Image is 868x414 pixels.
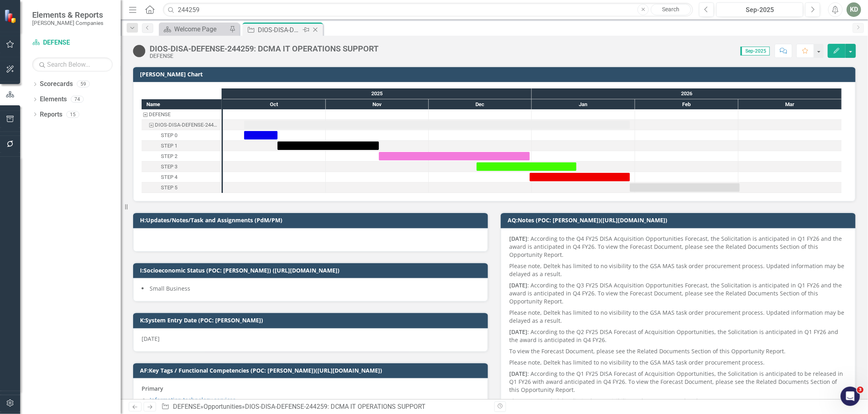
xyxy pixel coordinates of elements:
[509,346,847,357] p: To view the Forecast Document, please see the Related Documents Section of this Opportunity Report.
[150,53,378,59] div: DEFENSE
[4,9,18,23] img: ClearPoint Strategy
[509,328,527,336] strong: [DATE]
[142,141,222,151] div: STEP 1
[509,368,847,396] p: : According to the Q1 FY25 DISA Forecast of Acquisition Opportunities, the Solicitation is antici...
[140,267,484,273] h3: I:Socioeconomic Status (POC: [PERSON_NAME]) ([URL][DOMAIN_NAME])
[509,307,847,326] p: Please note, Deltek has limited to no visibility to the GSA MAS task order procurement process. U...
[173,403,200,410] a: DEFENSE
[142,99,222,109] div: Name
[509,281,527,289] strong: [DATE]
[142,120,222,130] div: DIOS-DISA-DEFENSE-244259: DCMA IT OPERATIONS SUPPORT
[22,47,28,53] img: tab_domain_overview_orange.svg
[223,99,326,110] div: Oct
[142,162,222,172] div: STEP 3
[857,387,864,393] span: 3
[32,20,103,26] small: [PERSON_NAME] Companies
[140,217,484,223] h3: H:Updates/Notes/Task and Assignments (PdM/PM)
[13,21,19,27] img: website_grey.svg
[71,96,84,103] div: 74
[142,130,222,141] div: Task: Start date: 2025-10-07 End date: 2025-10-17
[142,385,163,392] strong: Primary
[140,317,484,323] h3: K:System Entry Date (POC: [PERSON_NAME])
[244,121,630,129] div: Task: Start date: 2025-10-07 End date: 2026-01-30
[532,99,635,110] div: Jan
[509,260,847,280] p: Please note, Deltek has limited to no visibility to the GSA MAS task order procurement process. U...
[716,2,803,17] button: Sep-2025
[509,370,527,377] strong: [DATE]
[163,3,693,17] input: Search ClearPoint...
[32,38,113,47] a: DEFENSE
[740,47,770,55] span: Sep-2025
[738,99,842,110] div: Mar
[530,173,630,181] div: Task: Start date: 2025-12-31 End date: 2026-01-30
[142,130,222,141] div: STEP 0
[155,120,219,130] div: DIOS-DISA-DEFENSE-244259: DCMA IT OPERATIONS SUPPORT
[80,47,86,53] img: tab_keywords_by_traffic_grey.svg
[31,47,72,53] div: Domain Overview
[133,45,146,57] img: Tracked
[161,141,177,151] div: STEP 1
[630,183,740,192] div: Task: Start date: 2026-01-30 End date: 2026-03-01
[66,111,79,118] div: 15
[150,44,378,53] div: DIOS-DISA-DEFENSE-244259: DCMA IT OPERATIONS SUPPORT
[161,130,177,141] div: STEP 0
[142,182,222,193] div: STEP 5
[77,81,90,88] div: 59
[161,151,177,162] div: STEP 2
[509,235,847,260] p: : According to the Q4 FY25 DISA Acquisition Opportunities Forecast, the Solicitation is anticipat...
[150,396,236,404] a: Information technology services
[142,151,222,162] div: Task: Start date: 2025-11-16 End date: 2025-12-31
[509,326,847,346] p: : According to the Q2 FY25 DISA Forecast of Acquisition Opportunities, the Solicitation is antici...
[149,109,171,120] div: DEFENSE
[142,162,222,172] div: Task: Start date: 2025-12-15 End date: 2026-01-14
[429,99,532,110] div: Dec
[509,396,847,407] p: Please note, Deltek has limited to no visibility to the GSA MAS task order procurement process.
[635,99,738,110] div: Feb
[40,80,73,89] a: Scorecards
[161,402,488,412] div: » »
[509,235,527,242] strong: [DATE]
[223,88,532,99] div: 2025
[13,13,19,19] img: logo_orange.svg
[532,88,842,99] div: 2026
[174,24,227,34] div: Welcome Page
[161,24,227,34] a: Welcome Page
[140,71,852,77] h3: [PERSON_NAME] Chart
[32,57,113,72] input: Search Below...
[142,120,222,130] div: Task: Start date: 2025-10-07 End date: 2026-01-30
[161,162,177,172] div: STEP 3
[142,335,160,342] span: [DATE]
[40,110,62,119] a: Reports
[32,10,103,20] span: Elements & Reports
[245,403,426,410] div: DIOS-DISA-DEFENSE-244259: DCMA IT OPERATIONS SUPPORT
[379,152,530,160] div: Task: Start date: 2025-11-16 End date: 2025-12-31
[142,172,222,182] div: Task: Start date: 2025-12-31 End date: 2026-01-30
[841,387,860,406] iframe: Intercom live chat
[23,13,39,19] div: v 4.0.25
[509,357,847,368] p: Please note, Deltek has limited to no visibility to the GSA MAS task order procurement process.
[508,217,852,223] h3: AQ:Notes (POC: [PERSON_NAME])([URL][DOMAIN_NAME])
[278,141,379,150] div: Task: Start date: 2025-10-17 End date: 2025-11-16
[142,172,222,182] div: STEP 4
[142,141,222,151] div: Task: Start date: 2025-10-17 End date: 2025-11-16
[244,131,278,139] div: Task: Start date: 2025-10-07 End date: 2025-10-17
[142,109,222,120] div: DEFENSE
[161,182,177,193] div: STEP 5
[719,5,800,15] div: Sep-2025
[161,172,177,182] div: STEP 4
[21,21,88,27] div: Domain: [DOMAIN_NAME]
[142,109,222,120] div: Task: DEFENSE Start date: 2025-10-07 End date: 2025-10-08
[140,367,484,373] h3: AF:Key Tags / Functional Competencies (POC: [PERSON_NAME])([URL][DOMAIN_NAME])
[89,47,136,53] div: Keywords by Traffic
[40,95,67,104] a: Elements
[204,403,242,410] a: Opportunities
[651,4,691,15] a: Search
[150,285,190,292] span: Small Business
[477,162,576,171] div: Task: Start date: 2025-12-15 End date: 2026-01-14
[326,99,429,110] div: Nov
[847,2,861,17] button: KD
[142,151,222,162] div: STEP 2
[142,182,222,193] div: Task: Start date: 2026-01-30 End date: 2026-03-01
[258,25,301,35] div: DIOS-DISA-DEFENSE-244259: DCMA IT OPERATIONS SUPPORT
